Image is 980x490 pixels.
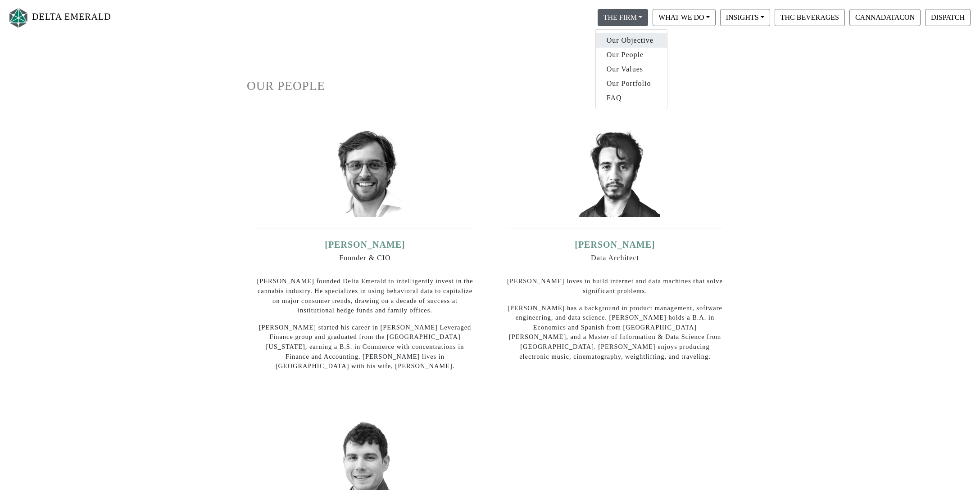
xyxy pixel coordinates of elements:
[598,9,648,26] button: THE FIRM
[320,127,410,217] img: ian
[595,29,667,109] div: THE FIRM
[923,13,973,21] a: DISPATCH
[506,303,724,362] p: [PERSON_NAME] has a background in product management, software engineering, and data science. [PE...
[247,79,733,94] h1: OUR PEOPLE
[256,254,474,262] h6: Founder & CIO
[596,91,667,105] a: FAQ
[849,9,921,26] button: CANNADATACON
[925,9,971,26] button: DISPATCH
[575,240,655,249] a: [PERSON_NAME]
[256,276,474,315] p: [PERSON_NAME] founded Delta Emerald to intelligently invest in the cannabis industry. He speciali...
[506,254,724,262] h6: Data Architect
[7,4,111,32] a: DELTA EMERALD
[596,48,667,62] a: Our People
[325,240,405,249] a: [PERSON_NAME]
[7,6,30,30] img: Logo
[596,62,667,76] a: Our Values
[596,76,667,91] a: Our Portfolio
[256,323,474,371] p: [PERSON_NAME] started his career in [PERSON_NAME] Leveraged Finance group and graduated from the ...
[596,33,667,48] a: Our Objective
[653,9,716,26] button: WHAT WE DO
[847,13,923,21] a: CANNADATACON
[506,276,724,296] p: [PERSON_NAME] loves to build internet and data machines that solve significant problems.
[772,13,847,21] a: THC BEVERAGES
[720,9,770,26] button: INSIGHTS
[775,9,845,26] button: THC BEVERAGES
[570,127,660,217] img: david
